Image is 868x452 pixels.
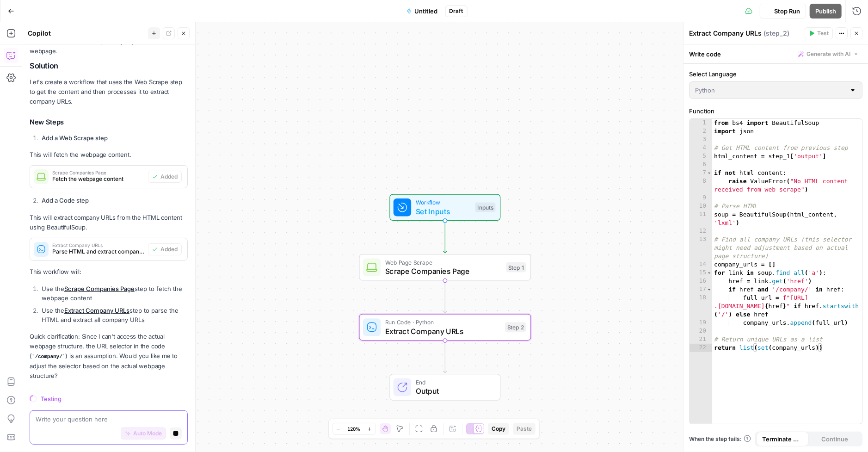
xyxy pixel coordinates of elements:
button: Continue [809,432,861,446]
div: 16 [689,277,712,285]
span: Extract Company URLs [52,243,144,248]
input: Python [695,86,845,95]
span: Fetch the webpage content [52,175,144,183]
div: 15 [689,269,712,277]
a: Extract Company URLs [64,307,129,314]
span: Paste [517,425,532,433]
div: Testing [41,394,188,403]
button: Paste [513,423,536,435]
span: Toggle code folding, rows 17 through 19 [707,285,712,294]
div: Step 2 [505,322,526,333]
div: Extract Company URLs [689,29,802,38]
div: 18 [689,294,712,319]
span: Untitled [415,6,438,16]
span: Scrape Companies Page [52,170,144,175]
span: Test [817,29,829,37]
div: 9 [689,194,712,202]
p: This workflow will: [30,267,188,277]
button: Generate with AI [794,48,862,60]
span: Web Page Scrape [385,258,502,267]
button: Auto Mode [121,427,166,440]
span: Draft [449,7,463,15]
g: Edge from step_2 to end [443,341,447,373]
button: Test [805,27,833,39]
span: ( step_2 ) [763,29,789,38]
span: Publish [815,6,836,16]
p: Quick clarification: Since I can't access the actual webpage structure, the URL selector in the c... [30,332,188,381]
div: 7 [689,169,712,177]
div: 14 [689,260,712,269]
div: Web Page ScrapeScrape Companies PageStep 1 [359,254,531,281]
p: Let's create a workflow that uses the Web Scrape step to get the content and then processes it to... [30,77,188,106]
span: Generate with AI [806,50,850,58]
div: WorkflowSet InputsInputs [359,194,531,221]
span: Terminate Workflow [762,434,803,444]
div: 13 [689,235,712,260]
div: 21 [689,335,712,344]
code: /company/ [32,354,66,359]
button: Added [148,243,182,255]
button: Publish [810,4,842,19]
div: 3 [689,136,712,144]
div: Run Code · PythonExtract Company URLsStep 2 [359,314,531,341]
div: 20 [689,327,712,335]
strong: Add a Code step [42,197,89,204]
h2: Solution [30,62,188,70]
span: Run Code · Python [385,318,501,327]
button: Untitled [401,4,443,19]
span: Extract Company URLs [385,326,501,337]
div: 22 [689,344,712,352]
g: Edge from start to step_1 [443,220,447,253]
p: This will fetch the webpage content. [30,150,188,160]
div: 6 [689,161,712,169]
button: Added [148,171,182,183]
span: Stop Run [774,6,800,16]
span: Added [160,173,178,181]
span: Copy [492,425,505,433]
div: 12 [689,227,712,235]
div: Copilot [28,29,145,38]
div: Step 1 [506,262,526,272]
span: End [416,378,491,387]
span: Added [160,245,178,254]
strong: Add a Web Scrape step [42,134,108,142]
span: 120% [348,425,361,433]
span: Parse HTML and extract company URLs [52,248,144,256]
span: Output [416,386,491,397]
span: Toggle code folding, rows 7 through 8 [707,169,712,177]
a: Scrape Companies Page [64,285,135,292]
button: Copy [488,423,509,435]
div: 4 [689,144,712,152]
li: Use the step to fetch the webpage content [39,284,188,303]
span: Set Inputs [416,206,471,217]
span: Continue [821,434,848,444]
li: Use the step to parse the HTML and extract all company URLs [39,306,188,324]
div: 10 [689,202,712,211]
div: EndOutput [359,374,531,401]
span: Workflow [416,198,471,207]
div: 11 [689,211,712,227]
div: 8 [689,177,712,194]
g: Edge from step_1 to step_2 [443,280,447,313]
p: This will extract company URLs from the HTML content using BeautifulSoup. [30,213,188,232]
span: Scrape Companies Page [385,266,502,277]
label: Function [689,106,862,116]
h3: New Steps [30,116,188,128]
div: Inputs [475,203,495,213]
div: 19 [689,319,712,327]
button: Stop Run [760,4,806,19]
div: 1 [689,119,712,127]
span: Auto Mode [133,429,162,438]
div: 17 [689,285,712,294]
a: When the step fails: [689,435,751,443]
div: 5 [689,152,712,161]
span: Toggle code folding, rows 15 through 19 [707,269,712,277]
label: Select Language [689,69,862,79]
div: 2 [689,127,712,136]
div: Write code [683,44,868,63]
